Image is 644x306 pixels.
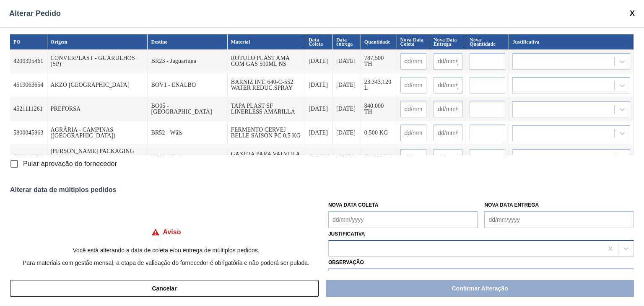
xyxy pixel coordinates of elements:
td: CONVERPLAST - GUARULHOS (SP) [47,49,148,73]
input: dd/mm/yyyy [400,101,426,117]
td: 840,000 TH [361,97,397,121]
td: 4200395461 [10,49,47,73]
td: BO05 - [GEOGRAPHIC_DATA] [148,97,227,121]
td: [DATE] [305,97,333,121]
th: Origem [47,34,148,49]
th: Justificativa [509,34,634,49]
th: Nova Quantidade [466,34,509,49]
td: TAPA PLAST SF LINERLESS AMARILLA [228,97,305,121]
td: 0,500 KG [361,121,397,145]
input: dd/mm/yyyy [434,149,462,166]
td: BR13 - Piraí [148,145,227,170]
td: [DATE] [333,145,361,170]
td: BR52 - Wäls [148,121,227,145]
input: dd/mm/yyyy [400,124,426,141]
span: Alterar Pedido [9,9,61,18]
label: Justificativa [328,231,365,237]
td: 23.343,120 L [361,73,397,97]
td: [DATE] [305,145,333,170]
td: 4521111261 [10,97,47,121]
td: BOV1 - ENALBO [148,73,227,97]
td: BR23 - Jaguariúna [148,49,227,73]
h4: Aviso [163,228,181,236]
td: 4519063654 [10,73,47,97]
td: 5700240758 [10,145,47,170]
label: Nova Data Coleta [328,202,379,208]
td: 5800045863 [10,121,47,145]
td: AGRÁRIA - CAMPINAS ([GEOGRAPHIC_DATA]) [47,121,148,145]
th: PO [10,34,47,49]
td: PREFORSA [47,97,148,121]
th: Data Coleta [305,34,333,49]
td: [PERSON_NAME] PACKAGING DO BRASIL - [GEOGRAPHIC_DATA] [47,145,148,170]
td: GAXETA PARA VALVULA [PERSON_NAME] [228,145,305,170]
td: FERMENTO CERVEJ BELLE SAISON PC 0,5 KG [228,121,305,145]
td: [DATE] [305,73,333,97]
input: dd/mm/yyyy [400,77,426,93]
td: 787,500 TH [361,49,397,73]
td: [DATE] [333,97,361,121]
td: [DATE] [333,73,361,97]
input: dd/mm/yyyy [434,101,462,117]
input: dd/mm/yyyy [434,124,462,141]
div: Alterar data de múltiplos pedidos [10,186,634,194]
span: Pular aprovação do fornecedor [23,159,117,169]
td: BARNIZ INT. 640-C-552 WATER REDUC.SPRAY [228,73,305,97]
td: 53,800 TH [361,145,397,170]
input: dd/mm/yyyy [434,53,462,70]
td: AKZO [GEOGRAPHIC_DATA] [47,73,148,97]
input: dd/mm/yyyy [328,211,478,228]
td: [DATE] [333,49,361,73]
label: Observação [328,257,634,269]
td: ROTULO PLAST AMA COM GAS 500ML NS [228,49,305,73]
th: Nova Data Entrega [430,34,466,49]
th: Data entrega [333,34,361,49]
th: Material [228,34,305,49]
button: Cancelar [10,280,319,297]
th: Quantidade [361,34,397,49]
td: [DATE] [305,121,333,145]
label: Nova Data Entrega [484,202,539,208]
th: Nova Data Coleta [397,34,430,49]
p: Você está alterando a data de coleta e/ou entrega de múltiplos pedidos. [10,247,322,254]
input: dd/mm/yyyy [484,211,634,228]
input: dd/mm/yyyy [400,53,426,70]
input: dd/mm/yyyy [400,149,426,166]
td: [DATE] [305,49,333,73]
p: Para materiais com gestão mensal, a etapa de validação do fornecedor é obrigatória e não poderá s... [10,259,322,266]
td: [DATE] [333,121,361,145]
th: Destino [148,34,227,49]
input: dd/mm/yyyy [434,77,462,93]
